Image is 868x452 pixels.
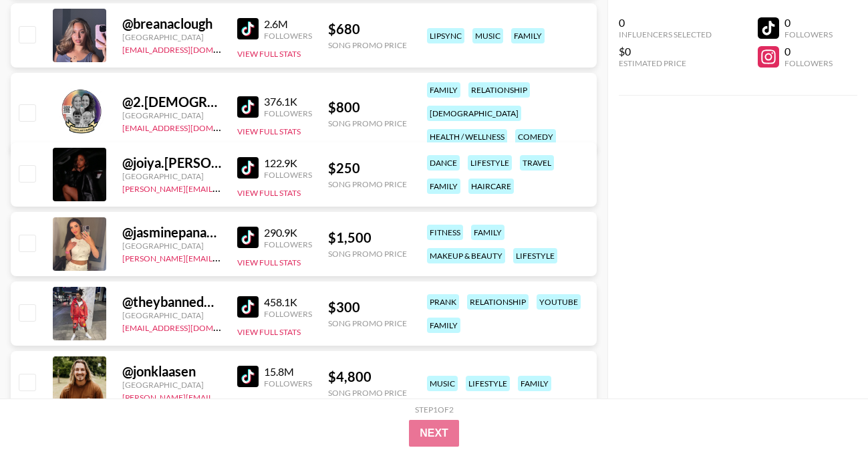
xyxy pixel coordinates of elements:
div: 376.1K [264,95,312,108]
div: Followers [264,378,312,388]
div: Song Promo Price [328,179,407,189]
img: TikTok [237,296,259,318]
div: family [427,82,460,98]
div: Followers [784,29,833,39]
a: [EMAIL_ADDRESS][DOMAIN_NAME] [122,320,257,333]
div: family [518,376,551,391]
div: 2.6M [264,17,312,31]
div: @ breanaclough [122,15,221,32]
div: haircare [468,179,514,194]
div: family [511,28,545,43]
a: [PERSON_NAME][EMAIL_ADDRESS][DOMAIN_NAME] [122,390,320,403]
div: $ 250 [328,160,407,177]
div: [GEOGRAPHIC_DATA] [122,32,221,42]
div: Influencers Selected [619,29,712,39]
div: $ 300 [328,299,407,316]
div: 458.1K [264,296,312,309]
div: family [427,318,460,333]
div: 0 [619,16,712,29]
div: youtube [537,294,581,310]
img: TikTok [237,157,259,179]
div: Followers [264,309,312,319]
img: TikTok [237,366,259,387]
div: fitness [427,225,463,240]
div: comedy [515,129,556,144]
div: Step 1 of 2 [415,405,454,415]
button: View Full Stats [237,126,301,136]
div: music [427,376,458,391]
div: $0 [619,45,712,58]
div: @ joiya.[PERSON_NAME] [122,154,221,171]
div: lifestyle [466,376,510,391]
a: [PERSON_NAME][EMAIL_ADDRESS][PERSON_NAME][DOMAIN_NAME] [122,181,384,194]
div: lifestyle [513,248,557,263]
div: music [472,28,503,43]
div: @ jonklaasen [122,363,221,380]
div: health / wellness [427,129,507,144]
div: $ 1,500 [328,229,407,246]
div: [GEOGRAPHIC_DATA] [122,310,221,320]
button: View Full Stats [237,327,301,337]
div: prank [427,294,459,310]
div: Followers [264,108,312,118]
div: makeup & beauty [427,248,505,263]
div: @ theybannedmebrudder [122,294,221,310]
div: lipsync [427,28,464,43]
div: [GEOGRAPHIC_DATA] [122,380,221,390]
div: Song Promo Price [328,40,407,50]
div: $ 800 [328,99,407,116]
button: View Full Stats [237,257,301,267]
iframe: Drift Widget Chat Controller [801,385,852,436]
div: Followers [784,58,833,68]
div: $ 680 [328,21,407,37]
div: Song Promo Price [328,249,407,259]
div: family [471,225,504,240]
div: 290.9K [264,226,312,239]
div: dance [427,155,460,171]
div: Song Promo Price [328,118,407,128]
div: 15.8M [264,365,312,378]
div: Estimated Price [619,58,712,68]
div: relationship [467,294,529,310]
div: @ 2.[DEMOGRAPHIC_DATA].and.2.babies [122,94,221,110]
button: View Full Stats [237,397,301,407]
div: Song Promo Price [328,388,407,398]
img: TikTok [237,227,259,248]
a: [EMAIL_ADDRESS][DOMAIN_NAME] [122,42,257,55]
div: Followers [264,239,312,249]
img: TikTok [237,18,259,39]
div: [GEOGRAPHIC_DATA] [122,241,221,251]
div: [DEMOGRAPHIC_DATA] [427,106,521,121]
div: [GEOGRAPHIC_DATA] [122,171,221,181]
button: View Full Stats [237,49,301,59]
div: travel [520,155,554,171]
div: 0 [784,45,833,58]
img: TikTok [237,96,259,118]
div: $ 4,800 [328,368,407,385]
a: [PERSON_NAME][EMAIL_ADDRESS][DOMAIN_NAME] [122,251,320,263]
a: [EMAIL_ADDRESS][DOMAIN_NAME] [122,120,257,133]
div: Followers [264,170,312,180]
button: Next [409,420,459,447]
div: Followers [264,31,312,41]
div: 122.9K [264,156,312,170]
div: 0 [784,16,833,29]
div: [GEOGRAPHIC_DATA] [122,110,221,120]
button: View Full Stats [237,188,301,198]
div: family [427,179,460,194]
div: lifestyle [468,155,512,171]
div: @ jasminepanama22 [122,224,221,241]
div: relationship [468,82,530,98]
div: Song Promo Price [328,318,407,328]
